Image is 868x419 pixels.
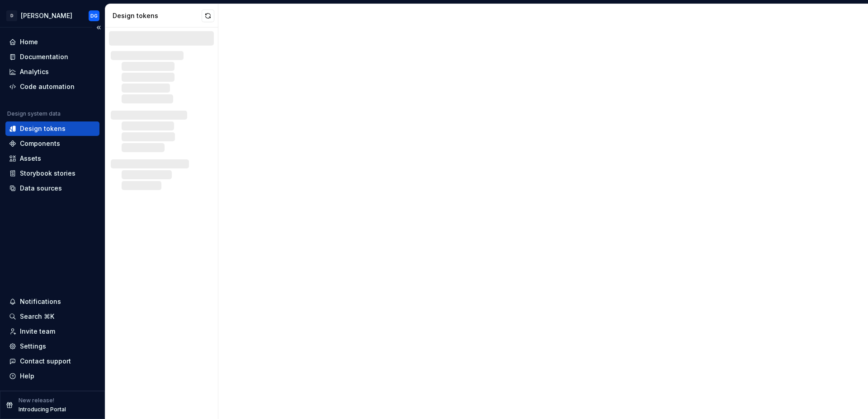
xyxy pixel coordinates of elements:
[5,369,99,383] button: Help
[20,37,38,47] div: Home
[5,166,99,181] a: Storybook stories
[5,309,99,324] button: Search ⌘K
[5,50,99,64] a: Documentation
[6,10,17,21] div: D
[20,342,46,351] div: Settings
[5,339,99,354] a: Settings
[113,11,202,20] div: Design tokens
[5,121,99,136] a: Design tokens
[5,136,99,151] a: Components
[20,169,75,178] div: Storybook stories
[2,6,103,25] button: D[PERSON_NAME]DG
[5,65,99,79] a: Analytics
[5,79,99,94] a: Code automation
[20,52,68,61] div: Documentation
[20,312,54,321] div: Search ⌘K
[20,184,62,193] div: Data sources
[20,154,41,163] div: Assets
[5,354,99,368] button: Contact support
[20,357,71,366] div: Contact support
[21,11,72,20] div: [PERSON_NAME]
[20,139,60,148] div: Components
[19,406,66,413] p: Introducing Portal
[20,297,61,306] div: Notifications
[90,12,98,19] div: DG
[20,82,75,91] div: Code automation
[20,67,49,76] div: Analytics
[5,294,99,309] button: Notifications
[5,151,99,166] a: Assets
[5,181,99,196] a: Data sources
[92,21,105,34] button: Collapse sidebar
[5,324,99,339] a: Invite team
[20,327,55,336] div: Invite team
[7,110,61,117] div: Design system data
[5,35,99,49] a: Home
[20,124,66,133] div: Design tokens
[19,397,54,404] p: New release!
[20,372,34,381] div: Help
